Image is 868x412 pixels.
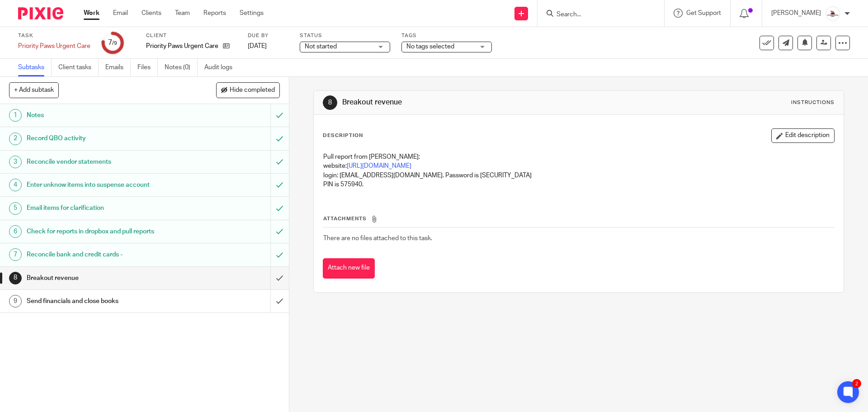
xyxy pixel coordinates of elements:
[27,294,183,308] h1: Send financials and close books
[771,9,821,18] p: [PERSON_NAME]
[27,201,183,215] h1: Email items for clarification
[9,295,22,308] div: 9
[248,43,267,49] span: [DATE]
[105,59,131,76] a: Emails
[771,128,835,143] button: Edit description
[323,235,432,242] span: There are no files attached to this task.
[9,133,22,145] div: 2
[230,87,275,94] span: Hide completed
[108,38,117,48] div: 7
[112,41,117,46] small: /9
[323,180,834,189] p: PIN is 575940.
[9,225,22,238] div: 6
[27,132,183,145] h1: Record QBO activity
[9,109,22,122] div: 1
[9,272,22,284] div: 8
[146,32,236,39] label: Client
[175,9,190,18] a: Team
[686,10,721,16] span: Get Support
[18,7,63,19] img: Pixie
[27,109,183,122] h1: Notes
[323,258,375,279] button: Attach new file
[323,171,834,180] p: login: [EMAIL_ADDRESS][DOMAIN_NAME]. Password is [SECURITY_DATA]
[305,43,337,50] span: Not started
[323,161,834,170] p: website:
[18,32,90,39] label: Task
[204,59,239,76] a: Audit logs
[556,11,637,19] input: Search
[347,163,411,169] a: [URL][DOMAIN_NAME]
[27,225,183,238] h1: Check for reports in dropbox and pull reports
[248,32,288,39] label: Due by
[9,179,22,191] div: 4
[323,95,337,110] div: 8
[323,216,367,221] span: Attachments
[216,82,280,98] button: Hide completed
[18,42,90,51] div: Priority Paws Urgent Care
[401,32,492,39] label: Tags
[146,42,218,51] p: Priority Paws Urgent Care
[27,271,183,285] h1: Breakout revenue
[406,43,454,50] span: No tags selected
[137,59,158,76] a: Files
[852,379,861,388] div: 2
[240,9,264,18] a: Settings
[27,178,183,192] h1: Enter unknow items into suspense account
[300,32,390,39] label: Status
[203,9,226,18] a: Reports
[9,248,22,261] div: 7
[9,202,22,215] div: 5
[113,9,128,18] a: Email
[142,9,161,18] a: Clients
[165,59,198,76] a: Notes (0)
[342,98,598,107] h1: Breakout revenue
[9,82,59,98] button: + Add subtask
[84,9,99,18] a: Work
[27,155,183,169] h1: Reconcile vendor statements
[323,132,363,139] p: Description
[323,152,834,161] p: Pull report from [PERSON_NAME]:
[58,59,99,76] a: Client tasks
[791,99,835,106] div: Instructions
[9,156,22,168] div: 3
[27,248,183,261] h1: Reconcile bank and credit cards -
[826,6,840,21] img: EtsyProfilePhoto.jpg
[18,59,52,76] a: Subtasks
